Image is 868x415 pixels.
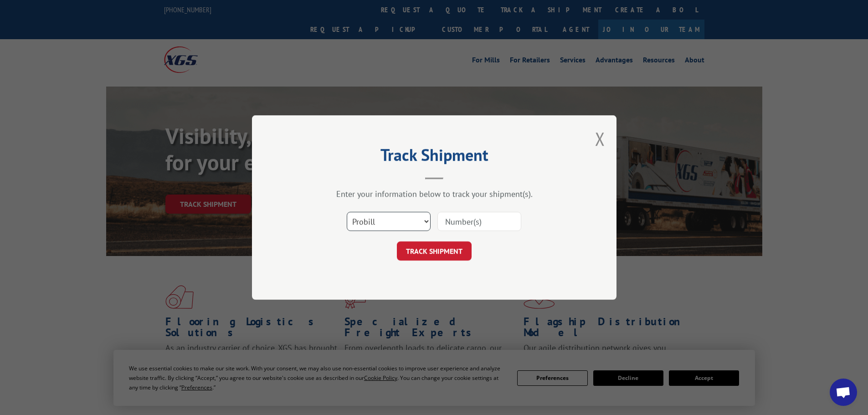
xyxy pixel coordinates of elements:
[437,212,521,231] input: Number(s)
[830,379,857,406] div: Open chat
[298,149,571,166] h2: Track Shipment
[595,127,605,151] button: Close modal
[397,241,472,261] button: TRACK SHIPMENT
[298,189,571,199] div: Enter your information below to track your shipment(s).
